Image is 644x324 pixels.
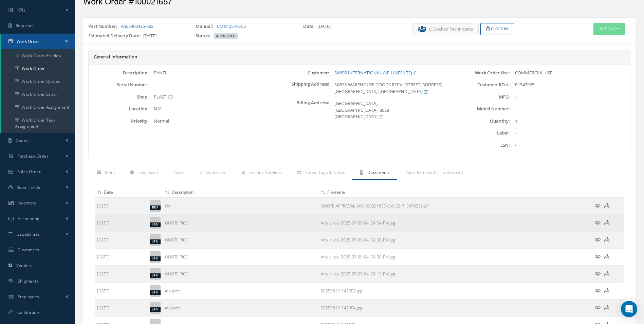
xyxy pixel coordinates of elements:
[89,82,149,87] label: Serial Number:
[18,247,39,253] span: Customers
[165,166,191,180] a: Tasks
[17,309,39,315] span: Calibration
[397,166,470,180] a: Parts Removed / Transferred
[18,294,39,300] span: Employees
[449,130,510,136] label: Label:
[449,119,510,124] label: Quantity:
[105,169,115,175] span: Main
[94,54,625,60] h5: General Information
[173,169,185,175] span: Tasks
[321,254,395,260] a: Download
[321,220,395,226] a: Download
[604,237,609,243] a: Download
[163,249,319,266] td: QUOTE PICS
[95,215,148,232] td: [DATE]
[412,23,479,35] button: 0 Clocked Technicians
[604,288,609,294] a: Download
[163,283,319,300] td: inb picts
[321,271,395,277] a: Download
[321,237,395,243] a: Download
[163,215,319,232] td: QUOTE PICS
[18,278,39,284] span: Shipments
[321,203,429,209] a: Download
[593,23,625,35] button: Actions
[83,33,190,42] div: [DATE]
[1,75,75,88] a: Work Order Quotes
[298,23,405,33] div: [DATE]
[17,231,40,237] span: Capabilities
[334,70,416,76] a: SWISS INTERNATIONAL AIR LINES LTD
[17,38,40,44] span: Work Order
[604,220,609,226] a: Download
[163,266,319,283] td: QUOTE PICS
[480,23,514,35] button: Clock In
[149,118,269,125] div: Normal
[249,169,282,175] span: Outside Services
[449,106,510,111] label: Model Number:
[95,187,148,198] th: Date
[150,307,161,312] div: jpg
[595,237,601,243] a: Preview
[154,82,155,88] span: -
[18,200,36,206] span: Inventory
[217,23,246,29] a: CMM 25-42-55
[95,232,148,249] td: [DATE]
[206,169,225,175] span: Quotation
[121,23,153,29] a: A425400435-832
[1,62,75,75] a: Work Order
[319,187,583,198] th: Filename
[214,33,238,39] span: APPROVED
[1,34,75,49] a: Work Order
[89,106,149,111] label: Location:
[321,305,362,311] a: Download
[269,100,329,120] label: Billing Address:
[321,288,362,294] a: Download
[595,305,601,311] a: Preview
[89,70,149,75] label: Description:
[95,266,148,283] td: [DATE]
[95,198,148,215] td: [DATE]
[138,169,158,175] span: Teardown
[449,94,510,100] label: MFG:
[163,232,319,249] td: QUOTE PICS
[149,94,269,101] div: PLASTICS
[510,130,630,137] div: -
[163,187,319,198] th: Description
[163,300,319,317] td: inb picts
[595,220,601,226] a: Preview
[18,216,40,221] span: Accounting
[367,169,390,175] span: Documents
[149,70,269,76] div: PANEL
[1,88,75,101] a: Work Order Labor
[621,301,637,317] div: Open Intercom Messenger
[510,142,630,149] div: -
[604,271,609,277] a: Download
[515,82,534,88] span: R1547925
[95,283,148,300] td: [DATE]
[595,271,601,277] a: Preview
[289,166,352,180] a: Steps, Tags & Notes
[232,166,289,180] a: Outside Services
[88,166,122,180] a: Main
[122,166,165,180] a: Teardown
[89,119,149,124] label: Priority:
[604,203,609,209] a: Download
[329,82,449,95] div: SWISS WAREHOUSE GOODS RECV. [STREET_ADDRESS], [GEOGRAPHIC_DATA], [GEOGRAPHIC_DATA]
[150,256,161,261] div: jpg
[16,263,33,268] span: Vendors
[449,82,510,87] label: Customer RO #:
[95,249,148,266] td: [DATE]
[595,288,601,294] a: Preview
[150,222,161,227] div: jpg
[595,203,601,209] a: Preview
[150,239,161,244] div: jpg
[449,70,510,75] label: Work Order Use:
[595,254,601,260] a: Preview
[305,169,345,175] span: Steps, Tags & Notes
[149,106,269,112] div: N/A
[163,198,319,215] td: QA
[89,94,149,100] label: Shop:
[269,82,329,95] label: Shipping Address:
[510,70,630,76] div: COMMERCIAL USE
[1,101,75,114] a: Work Order Assignment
